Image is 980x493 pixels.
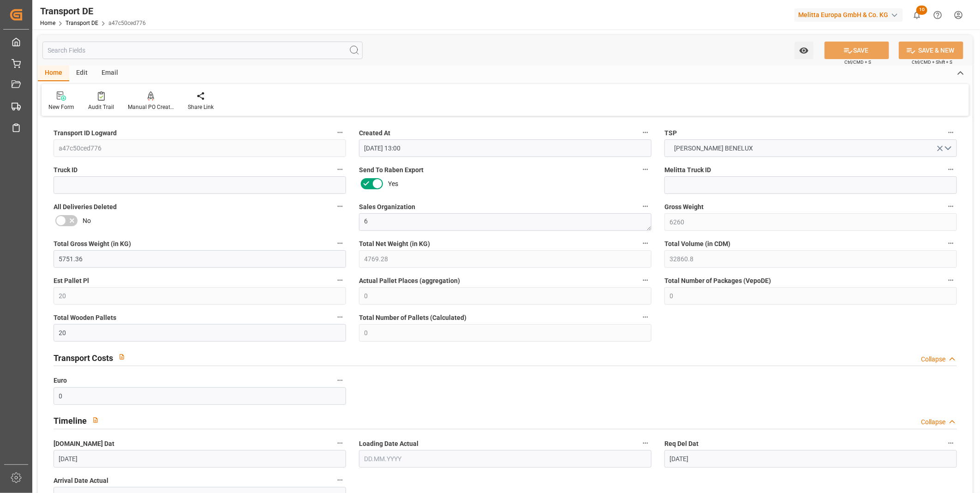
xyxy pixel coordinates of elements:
div: New Form [48,103,74,111]
span: Transport ID Logward [54,128,117,138]
div: Audit Trail [88,103,114,111]
span: Total Number of Packages (VepoDE) [664,276,771,286]
input: DD.MM.YYYY [54,450,346,468]
button: Total Volume (in CDM) [945,237,957,249]
button: Total Net Weight (in KG) [639,237,651,249]
span: Ctrl/CMD + Shift + S [912,59,952,66]
button: View description [87,411,104,429]
span: Total Volume (in CDM) [664,239,730,249]
div: Transport DE [40,4,146,18]
button: Transport ID Logward [334,126,346,138]
button: Req Del Dat [945,437,957,449]
span: Arrival Date Actual [54,476,108,486]
span: Total Wooden Pallets [54,313,116,323]
a: Home [40,20,55,26]
span: All Deliveries Deleted [54,202,117,212]
span: Yes [388,179,398,189]
button: Total Gross Weight (in KG) [334,237,346,249]
div: Edit [69,66,95,81]
button: Loading Date Actual [639,437,651,449]
input: DD.MM.YYYY [359,450,651,468]
span: Est Pallet Pl [54,276,89,286]
button: show 10 new notifications [907,5,927,25]
div: Share Link [188,103,214,111]
div: Manual PO Creation [128,103,174,111]
span: Sales Organization [359,202,415,212]
button: SAVE & NEW [899,42,963,59]
div: Home [38,66,69,81]
span: Send To Raben Export [359,165,424,175]
button: Arrival Date Actual [334,474,346,486]
textarea: 6 [359,213,651,231]
h2: Transport Costs [54,352,113,364]
a: Transport DE [66,20,98,26]
button: Help Center [927,5,948,25]
span: Total Gross Weight (in KG) [54,239,131,249]
button: open menu [795,42,813,59]
span: Loading Date Actual [359,439,418,449]
div: Melitta Europa GmbH & Co. KG [795,8,903,22]
span: Melitta Truck ID [664,165,711,175]
button: open menu [664,139,957,157]
button: TSP [945,126,957,138]
span: Ctrl/CMD + S [844,59,871,66]
span: 10 [916,6,927,15]
button: Truck ID [334,163,346,175]
span: Gross Weight [664,202,704,212]
button: Gross Weight [945,200,957,212]
button: Actual Pallet Places (aggregation) [639,274,651,286]
button: Sales Organization [639,200,651,212]
span: Truck ID [54,165,78,175]
input: DD.MM.YYYY [664,450,957,468]
span: No [83,216,91,226]
button: Euro [334,374,346,386]
span: [DOMAIN_NAME] Dat [54,439,114,449]
span: TSP [664,128,677,138]
span: [PERSON_NAME] BENELUX [670,144,758,153]
div: Email [95,66,125,81]
button: Est Pallet Pl [334,274,346,286]
button: SAVE [825,42,889,59]
button: Melitta Europa GmbH & Co. KG [795,6,907,24]
button: Send To Raben Export [639,163,651,175]
span: Created At [359,128,390,138]
span: Req Del Dat [664,439,699,449]
span: Euro [54,376,67,385]
button: Total Number of Packages (VepoDE) [945,274,957,286]
div: Collapse [921,355,945,364]
input: Search Fields [42,42,363,59]
span: Total Net Weight (in KG) [359,239,430,249]
span: Total Number of Pallets (Calculated) [359,313,466,323]
button: Total Number of Pallets (Calculated) [639,311,651,323]
span: Actual Pallet Places (aggregation) [359,276,460,286]
button: Melitta Truck ID [945,163,957,175]
input: DD.MM.YYYY HH:MM [359,139,651,157]
button: Created At [639,126,651,138]
div: Collapse [921,417,945,427]
button: Total Wooden Pallets [334,311,346,323]
h2: Timeline [54,415,87,427]
button: [DOMAIN_NAME] Dat [334,437,346,449]
button: All Deliveries Deleted [334,200,346,212]
button: View description [113,348,131,366]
